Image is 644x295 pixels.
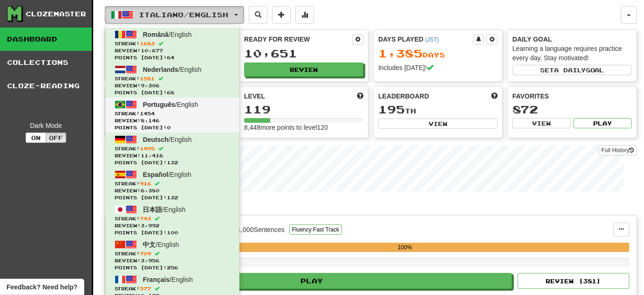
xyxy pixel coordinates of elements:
button: View [378,119,498,129]
span: Level [244,91,265,101]
button: Add sentence to collection [272,6,291,24]
button: Seta dailygoal [513,65,632,75]
button: More stats [295,6,314,24]
span: 709 [140,251,151,256]
a: (JST) [425,36,439,43]
span: Español [143,171,168,178]
span: This week in points, UTC [491,91,498,101]
div: Ready for Review [244,35,352,44]
span: 743 [140,216,151,221]
span: Points [DATE]: 132 [115,159,230,166]
span: Review: 10,677 [115,47,230,54]
div: Learning a language requires practice every day. Stay motivated! [513,44,632,63]
span: Streak: [115,250,230,257]
span: Streak: [115,75,230,82]
span: Streak: [115,285,230,292]
span: / English [143,276,193,283]
button: On [26,133,46,143]
a: 日本語/EnglishStreak:743 Review:3,992Points [DATE]:100 [105,203,240,238]
span: Italiano / English [139,11,229,19]
span: 1581 [140,76,155,81]
p: In Progress [105,201,637,211]
span: Streak: [115,215,230,222]
span: Review: 11,416 [115,152,230,159]
span: Review: 9,306 [115,82,230,89]
div: Dark Mode [7,121,85,130]
span: Review: 8,146 [115,117,230,124]
span: Review: 3,992 [115,222,230,229]
span: Streak: [115,180,230,187]
span: Français [143,276,170,283]
div: 119 [244,104,363,115]
button: Search sentences [249,6,267,24]
button: Italiano/English [105,6,244,24]
div: Includes [DATE]! [378,63,498,72]
span: / English [143,31,192,38]
span: Streak: [115,145,230,152]
a: Deutsch/EnglishStreak:1405 Review:11,416Points [DATE]:132 [105,133,240,168]
button: Play [112,273,512,289]
div: 100% [180,243,630,252]
span: Points [DATE]: 256 [115,264,230,271]
span: Deutsch [143,136,169,143]
a: Nederlands/EnglishStreak:1581 Review:9,306Points [DATE]:68 [105,63,240,98]
span: Leaderboard [378,91,429,101]
span: 1683 [140,41,155,46]
span: 916 [140,181,151,186]
div: th [378,104,498,116]
div: 10,651 [244,48,363,59]
div: Daily Goal [513,35,632,44]
div: Days Played [378,35,473,44]
span: 195 [378,103,405,116]
a: Full History [599,145,637,155]
span: Română [143,31,169,38]
span: 1454 [140,111,155,116]
span: 1,385 [378,47,423,60]
span: 577 [140,286,151,291]
span: Points [DATE]: 68 [115,89,230,96]
div: 8,448 more points to level 120 [244,123,363,132]
div: 872 [513,104,632,115]
span: Points [DATE]: 64 [115,54,230,61]
a: Español/EnglishStreak:916 Review:6,380Points [DATE]:132 [105,168,240,203]
span: / English [143,206,186,213]
span: / English [143,101,199,108]
span: / English [143,136,192,143]
button: Off [46,133,66,143]
button: Review [244,63,363,77]
span: Nederlands [143,66,178,73]
span: Points [DATE]: 100 [115,229,230,236]
span: / English [143,241,179,248]
div: Day s [378,48,498,60]
span: a daily [554,67,586,73]
span: Streak: [115,40,230,47]
span: Open feedback widget [7,282,77,292]
span: Review: 3,956 [115,257,230,264]
button: Play [574,118,632,128]
span: 日本語 [143,206,163,213]
div: Clozemaster [26,9,86,19]
span: 1405 [140,146,155,151]
div: Favorites [513,91,632,101]
span: Streak: [115,110,230,117]
span: Points [DATE]: 0 [115,124,230,131]
button: View [513,118,571,128]
span: Score more points to level up [357,91,363,101]
span: Português [143,101,175,108]
span: Points [DATE]: 132 [115,194,230,201]
div: 1,000 Sentences [238,225,285,234]
span: Review: 6,380 [115,187,230,194]
a: Română/EnglishStreak:1683 Review:10,677Points [DATE]:64 [105,28,240,63]
button: Review (381) [518,273,630,289]
button: Fluency Fast Track [289,225,342,235]
a: Português/EnglishStreak:1454 Review:8,146Points [DATE]:0 [105,98,240,133]
span: 中文 [143,241,156,248]
span: / English [143,66,202,73]
span: / English [143,171,192,178]
a: 中文/EnglishStreak:709 Review:3,956Points [DATE]:256 [105,238,240,273]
